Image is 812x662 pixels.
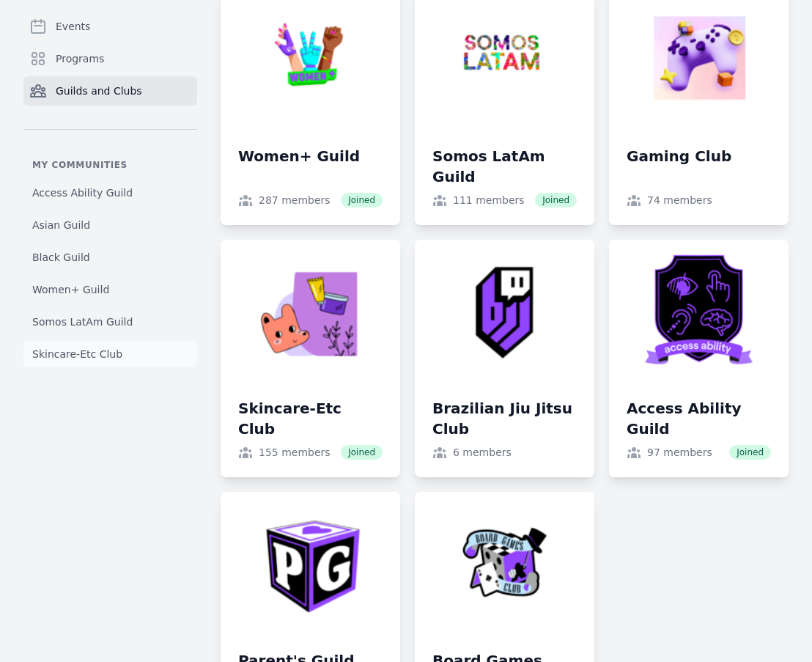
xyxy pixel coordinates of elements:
a: Women+ Guild [23,276,197,303]
a: Somos LatAm Guild [23,309,197,335]
span: Women+ Guild [32,282,109,297]
span: Skincare-Etc Club [32,347,122,361]
span: Guilds and Clubs [56,84,142,98]
nav: Sidebar [23,12,197,367]
a: Access Ability Guild [23,180,197,206]
a: Skincare-Etc Club [23,341,197,367]
span: Access Ability Guild [32,185,133,200]
span: Black Guild [32,250,90,265]
a: Guilds and Clubs [23,76,197,106]
a: Asian Guild [23,212,197,238]
p: My communities [23,159,197,171]
a: Programs [23,44,197,73]
span: Events [56,19,90,34]
a: Events [23,12,197,41]
span: Somos LatAm Guild [32,315,133,329]
span: Programs [56,51,104,66]
span: Asian Guild [32,218,90,232]
a: Black Guild [23,244,197,271]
